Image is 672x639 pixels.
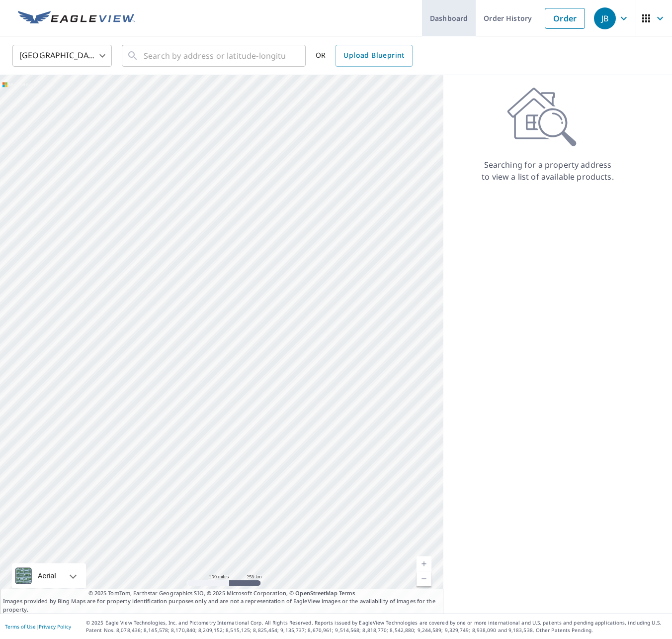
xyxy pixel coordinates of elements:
div: Aerial [35,563,59,588]
a: Terms of Use [5,623,36,630]
div: JB [594,7,616,29]
p: © 2025 Eagle View Technologies, Inc. and Pictometry International Corp. All Rights Reserved. Repo... [86,619,667,634]
p: | [5,624,71,630]
a: Privacy Policy [39,623,71,630]
a: Current Level 5, Zoom Out [417,571,431,586]
span: Upload Blueprint [343,49,404,62]
input: Search by address or latitude-longitude [144,42,285,70]
a: Terms [339,589,355,597]
a: Order [545,8,585,29]
a: Current Level 5, Zoom In [417,556,431,571]
img: EV Logo [18,11,135,26]
a: Upload Blueprint [336,45,412,67]
p: Searching for a property address to view a list of available products. [481,159,614,183]
div: Aerial [12,563,86,588]
span: © 2025 TomTom, Earthstar Geographics SIO, © 2025 Microsoft Corporation, © [88,589,355,598]
a: OpenStreetMap [295,589,337,597]
div: [GEOGRAPHIC_DATA] [12,42,112,70]
div: OR [316,45,413,67]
